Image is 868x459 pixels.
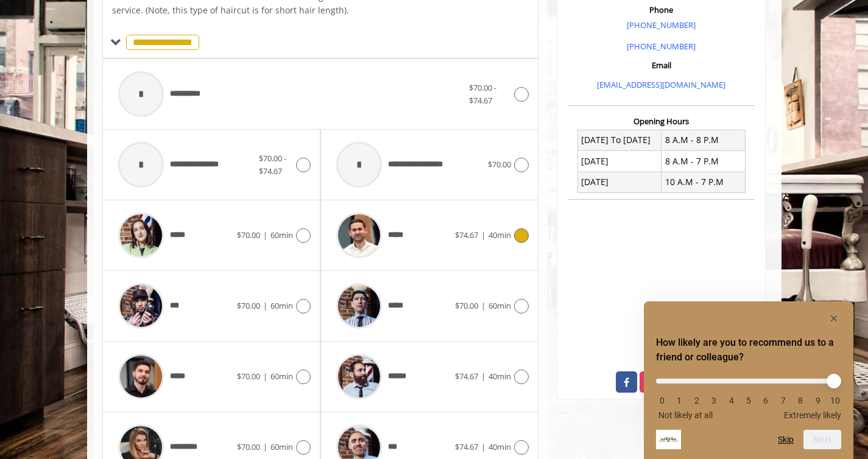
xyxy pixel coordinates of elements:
[481,441,485,452] span: |
[455,300,478,311] span: $70.00
[577,130,662,150] td: [DATE] To [DATE]
[481,229,485,240] span: |
[455,441,478,452] span: $74.67
[658,410,713,420] span: Not likely at all
[469,82,496,106] span: $70.00 - $74.67
[237,441,260,452] span: $70.00
[481,300,485,311] span: |
[489,229,511,240] span: 40min
[656,396,668,405] li: 0
[263,371,267,382] span: |
[662,151,746,172] td: 8 A.M - 7 P.M
[270,371,293,382] span: 60min
[827,311,841,326] button: Hide survey
[829,396,841,405] li: 10
[803,430,841,449] button: Next question
[259,153,286,177] span: $70.00 - $74.67
[489,371,511,382] span: 40min
[784,410,841,420] span: Extremely likely
[577,172,662,192] td: [DATE]
[270,300,293,311] span: 60min
[270,229,293,240] span: 60min
[662,130,746,150] td: 8 A.M - 8 P.M
[571,61,752,69] h3: Email
[691,396,703,405] li: 2
[489,300,511,311] span: 60min
[577,151,662,172] td: [DATE]
[455,229,478,240] span: $74.67
[743,396,755,405] li: 5
[656,370,841,420] div: How likely are you to recommend us to a friend or colleague? Select an option from 0 to 10, with ...
[656,311,841,449] div: How likely are you to recommend us to a friend or colleague? Select an option from 0 to 10, with ...
[812,396,824,405] li: 9
[778,435,794,444] button: Skip
[597,79,725,90] a: [EMAIL_ADDRESS][DOMAIN_NAME]
[237,229,260,240] span: $70.00
[571,5,752,14] h3: Phone
[270,441,293,452] span: 60min
[760,396,772,405] li: 6
[263,229,267,240] span: |
[488,159,511,170] span: $70.00
[627,41,696,52] a: [PHONE_NUMBER]
[627,19,696,30] a: [PHONE_NUMBER]
[662,172,746,192] td: 10 A.M - 7 P.M
[777,396,789,405] li: 7
[708,396,720,405] li: 3
[263,300,267,311] span: |
[481,371,485,382] span: |
[794,396,806,405] li: 8
[237,371,260,382] span: $70.00
[568,117,755,125] h3: Opening Hours
[237,300,260,311] span: $70.00
[725,396,738,405] li: 4
[489,441,511,452] span: 40min
[263,441,267,452] span: |
[455,371,478,382] span: $74.67
[656,335,841,365] h2: How likely are you to recommend us to a friend or colleague? Select an option from 0 to 10, with ...
[673,396,685,405] li: 1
